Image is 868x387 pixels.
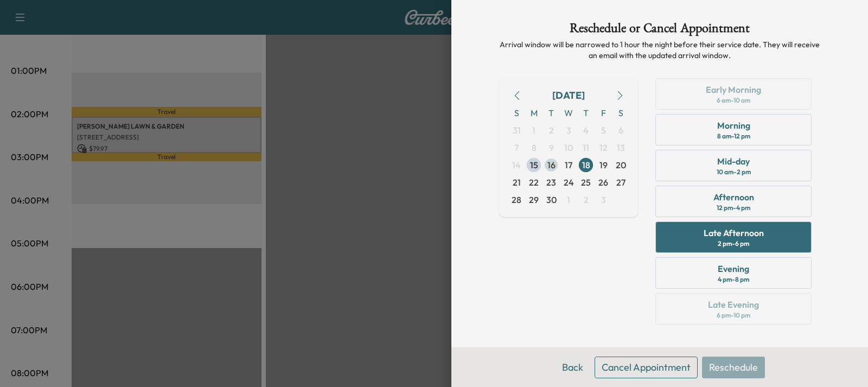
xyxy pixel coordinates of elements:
[601,124,606,137] span: 5
[552,88,585,103] div: [DATE]
[577,104,595,122] span: T
[717,119,750,132] div: Morning
[595,357,698,378] button: Cancel Appointment
[583,124,589,137] span: 4
[513,124,521,137] span: 31
[598,176,608,189] span: 26
[549,124,554,137] span: 2
[564,176,574,189] span: 24
[529,193,539,206] span: 29
[508,104,525,122] span: S
[529,176,539,189] span: 22
[513,176,521,189] span: 21
[549,141,554,154] span: 9
[564,141,573,154] span: 10
[599,141,608,154] span: 12
[717,132,750,141] div: 8 am - 12 pm
[718,262,749,275] div: Evening
[514,141,519,154] span: 7
[617,141,625,154] span: 13
[599,158,608,172] span: 19
[499,39,820,61] p: Arrival window will be narrowed to 1 hour the night before their service date. They will receive ...
[601,193,606,206] span: 3
[704,226,764,239] div: Late Afternoon
[565,158,572,172] span: 17
[618,124,623,137] span: 6
[512,158,521,172] span: 14
[546,193,557,206] span: 30
[567,193,570,206] span: 1
[717,155,750,168] div: Mid-day
[718,275,749,284] div: 4 pm - 8 pm
[718,239,749,248] div: 2 pm - 6 pm
[717,168,751,176] div: 10 am - 2 pm
[612,104,629,122] span: S
[584,193,589,206] span: 2
[512,193,521,206] span: 28
[555,357,590,378] button: Back
[530,158,538,172] span: 15
[532,124,535,137] span: 1
[566,124,571,137] span: 3
[713,191,754,204] div: Afternoon
[547,158,556,172] span: 16
[717,204,750,212] div: 12 pm - 4 pm
[616,176,626,189] span: 27
[560,104,577,122] span: W
[595,104,612,122] span: F
[581,176,591,189] span: 25
[532,141,537,154] span: 8
[525,104,542,122] span: M
[582,158,590,172] span: 18
[616,158,626,172] span: 20
[583,141,589,154] span: 11
[499,22,820,39] h1: Reschedule or Cancel Appointment
[546,176,556,189] span: 23
[542,104,560,122] span: T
